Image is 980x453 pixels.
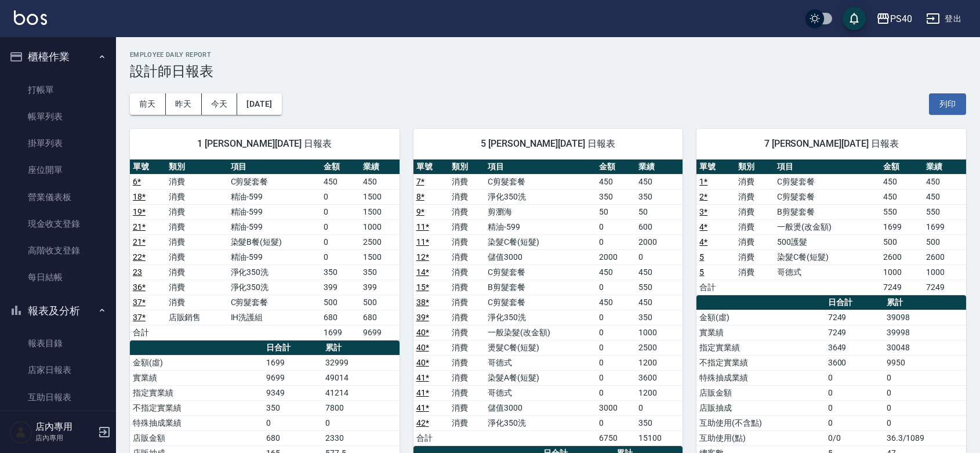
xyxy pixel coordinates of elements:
[825,400,884,415] td: 0
[360,160,400,175] th: 業績
[5,330,111,357] a: 報表目錄
[166,249,228,264] td: 消費
[696,385,825,400] td: 店販金額
[636,234,683,249] td: 2000
[449,280,485,295] td: 消費
[636,325,683,340] td: 1000
[166,295,228,310] td: 消費
[636,370,683,385] td: 3600
[699,267,704,277] a: 5
[636,355,683,370] td: 1200
[696,430,825,445] td: 互助使用(點)
[825,310,884,325] td: 7249
[774,189,880,204] td: C剪髮套餐
[884,295,966,310] th: 累計
[696,160,735,175] th: 單號
[166,174,228,189] td: 消費
[322,430,400,445] td: 2330
[321,189,360,204] td: 0
[130,430,263,445] td: 店販金額
[5,211,111,237] a: 現金收支登錄
[322,340,400,356] th: 累計
[825,370,884,385] td: 0
[5,77,111,103] a: 打帳單
[228,249,321,264] td: 精油-599
[485,174,596,189] td: C剪髮套餐
[596,160,636,175] th: 金額
[636,340,683,355] td: 2500
[636,160,683,175] th: 業績
[485,234,596,249] td: 染髮C餐(短髮)
[825,430,884,445] td: 0/0
[322,355,400,370] td: 32999
[449,264,485,280] td: 消費
[449,325,485,340] td: 消費
[485,280,596,295] td: B剪髮套餐
[696,325,825,340] td: 實業績
[923,280,966,295] td: 7249
[228,234,321,249] td: 染髮B餐(短髮)
[130,355,263,370] td: 金額(虛)
[166,189,228,204] td: 消費
[485,415,596,430] td: 淨化350洗
[596,264,636,280] td: 450
[14,10,47,25] img: Logo
[596,234,636,249] td: 0
[696,400,825,415] td: 店販抽成
[166,204,228,219] td: 消費
[360,174,400,189] td: 450
[263,385,322,400] td: 9349
[774,234,880,249] td: 500護髮
[880,249,923,264] td: 2600
[636,189,683,204] td: 350
[427,138,669,150] span: 5 [PERSON_NAME][DATE] 日報表
[735,234,774,249] td: 消費
[449,370,485,385] td: 消費
[890,12,912,26] div: PS40
[5,42,111,72] button: 櫃檯作業
[130,370,263,385] td: 實業績
[5,184,111,211] a: 營業儀表板
[321,264,360,280] td: 350
[880,280,923,295] td: 7249
[636,280,683,295] td: 550
[449,160,485,175] th: 類別
[485,204,596,219] td: 剪瀏海
[735,160,774,175] th: 類別
[596,400,636,415] td: 3000
[884,355,966,370] td: 9950
[596,340,636,355] td: 0
[485,370,596,385] td: 染髮A餐(短髮)
[449,310,485,325] td: 消費
[696,340,825,355] td: 指定實業績
[696,415,825,430] td: 互助使用(不含點)
[774,264,880,280] td: 哥德式
[360,310,400,325] td: 680
[696,310,825,325] td: 金額(虛)
[636,249,683,264] td: 0
[449,355,485,370] td: 消費
[360,264,400,280] td: 350
[596,370,636,385] td: 0
[228,264,321,280] td: 淨化350洗
[202,93,238,115] button: 今天
[263,340,322,356] th: 日合計
[735,264,774,280] td: 消費
[5,237,111,264] a: 高階收支登錄
[596,430,636,445] td: 6750
[360,295,400,310] td: 500
[321,174,360,189] td: 450
[449,415,485,430] td: 消費
[485,310,596,325] td: 淨化350洗
[5,384,111,411] a: 互助日報表
[774,219,880,234] td: 一般燙(改金額)
[596,280,636,295] td: 0
[130,385,263,400] td: 指定實業績
[166,219,228,234] td: 消費
[5,357,111,383] a: 店家日報表
[413,430,449,445] td: 合計
[485,295,596,310] td: C剪髮套餐
[735,219,774,234] td: 消費
[825,340,884,355] td: 3649
[449,219,485,234] td: 消費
